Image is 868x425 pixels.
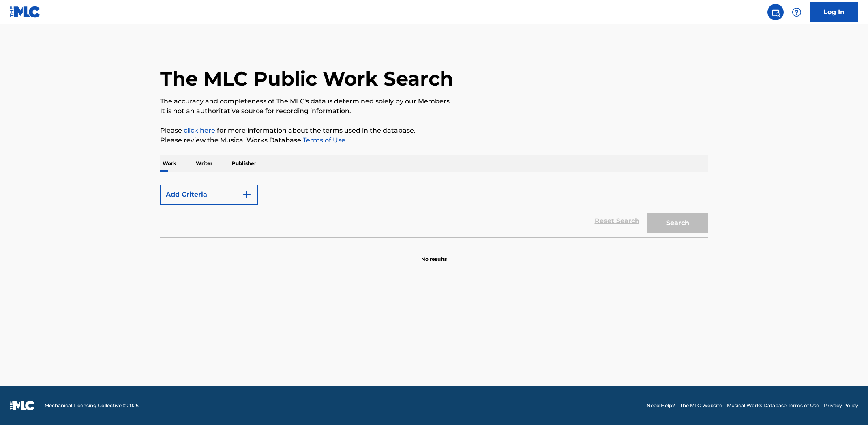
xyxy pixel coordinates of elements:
form: Search Form [160,180,708,237]
p: It is not an authoritative source for recording information. [160,106,708,116]
a: Public Search [767,4,784,20]
p: Publisher [229,155,259,172]
p: The accuracy and completeness of The MLC's data is determined solely by our Members. [160,97,708,106]
p: Please for more information about the terms used in the database. [160,126,708,135]
a: Musical Works Database Terms of Use [727,402,819,409]
p: Work [160,155,179,172]
h1: The MLC Public Work Search [160,67,453,91]
a: click here [184,127,215,134]
a: Need Help? [647,402,675,409]
p: No results [421,246,447,263]
a: Privacy Policy [824,402,858,409]
span: Mechanical Licensing Collective © 2025 [45,402,139,409]
a: Log In [810,2,858,22]
img: search [771,7,780,17]
p: Please review the Musical Works Database [160,135,708,145]
a: Terms of Use [301,136,345,144]
a: The MLC Website [680,402,722,409]
img: logo [10,401,35,410]
img: help [792,7,802,17]
button: Add Criteria [160,185,258,205]
div: Help [789,4,805,20]
img: MLC Logo [10,6,41,18]
p: Writer [193,155,215,172]
img: 9d2ae6d4665cec9f34b9.svg [242,190,252,200]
